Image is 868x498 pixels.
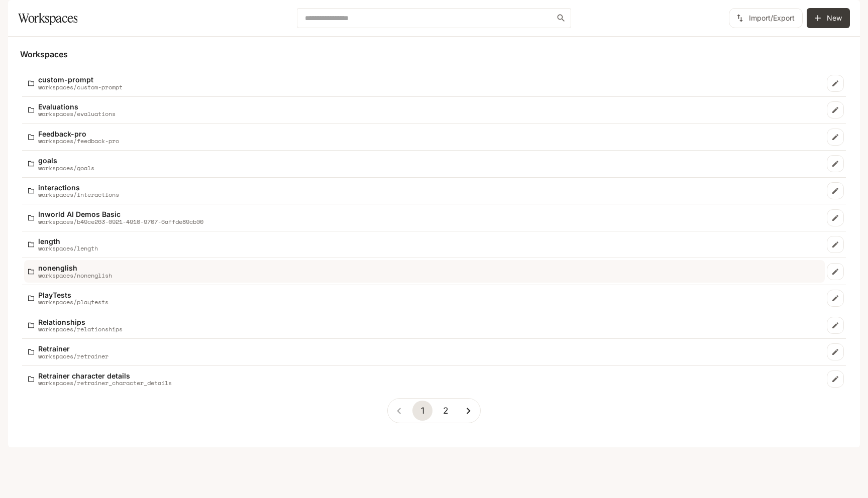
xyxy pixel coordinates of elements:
p: nonenglish [38,264,112,272]
button: Go to page 2 [436,401,456,421]
button: Create workspace [807,8,850,28]
p: workspaces/playtests [38,299,108,305]
p: goals [38,157,94,164]
a: PlayTestsworkspaces/playtests [24,287,825,310]
button: page 1 [412,401,432,421]
a: Edit workspace [827,290,844,307]
p: workspaces/custom-prompt [38,84,123,90]
p: workspaces/nonenglish [38,272,112,279]
p: workspaces/feedback-pro [38,138,119,144]
h1: Workspaces [18,8,77,28]
a: Edit workspace [827,209,844,226]
a: Edit workspace [827,343,844,360]
p: PlayTests [38,291,108,299]
a: Evaluationsworkspaces/evaluations [24,99,825,121]
p: workspaces/goals [38,165,94,171]
a: Retrainerworkspaces/retrainer [24,341,825,363]
p: workspaces/retrainer_character_details [38,380,172,386]
a: Edit workspace [827,236,844,253]
a: lengthworkspaces/length [24,233,825,256]
p: workspaces/length [38,245,98,252]
p: Retrainer character details [38,372,172,380]
h5: Workspaces [20,49,848,60]
p: length [38,237,98,245]
p: Relationships [38,318,123,326]
a: Edit workspace [827,101,844,118]
a: Edit workspace [827,155,844,172]
p: Retrainer [38,345,108,352]
a: Edit workspace [827,370,844,388]
p: Inworld AI Demos Basic [38,210,203,218]
button: Import/Export [729,8,803,28]
a: Inworld AI Demos Basicworkspaces/b49ce263-0921-4910-9707-6affde89cb00 [24,206,825,229]
p: workspaces/relationships [38,326,123,332]
a: goalsworkspaces/goals [24,153,825,175]
a: Edit workspace [827,129,844,146]
a: Edit workspace [827,317,844,334]
a: interactionsworkspaces/interactions [24,180,825,202]
p: workspaces/interactions [38,191,119,198]
p: workspaces/retrainer [38,353,108,359]
a: custom-promptworkspaces/custom-prompt [24,72,825,94]
a: Edit workspace [827,182,844,199]
p: workspaces/evaluations [38,110,116,117]
a: Relationshipsworkspaces/relationships [24,314,825,337]
a: nonenglishworkspaces/nonenglish [24,260,825,283]
p: workspaces/b49ce263-0921-4910-9707-6affde89cb00 [38,218,203,225]
a: Retrainer character detailsworkspaces/retrainer_character_details [24,368,825,391]
p: interactions [38,184,119,191]
p: Evaluations [38,103,116,110]
p: Feedback-pro [38,130,119,138]
button: Go to next page [459,401,479,421]
nav: pagination navigation [387,398,481,423]
a: Edit workspace [827,75,844,92]
a: Feedback-proworkspaces/feedback-pro [24,126,825,149]
p: custom-prompt [38,76,123,83]
a: Edit workspace [827,263,844,280]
